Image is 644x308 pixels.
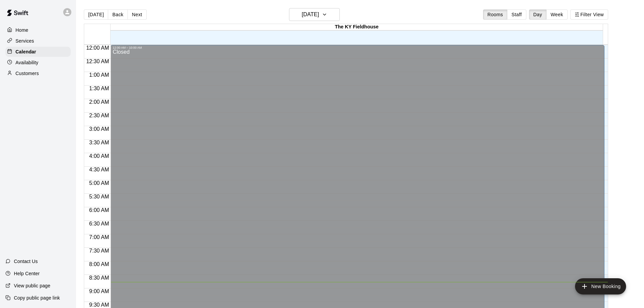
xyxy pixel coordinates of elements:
p: Copy public page link [14,294,60,301]
span: 3:00 AM [88,126,111,132]
p: Home [16,27,28,33]
span: 3:30 AM [88,140,111,145]
span: 5:30 AM [88,194,111,199]
button: Rooms [483,9,507,20]
button: Staff [507,9,526,20]
div: 12:00 AM – 10:00 AM [113,46,602,49]
span: 9:30 AM [88,302,111,308]
span: 8:30 AM [88,275,111,281]
div: The KY Fieldhouse [111,24,603,30]
a: Customers [5,68,71,78]
span: 7:00 AM [88,234,111,240]
span: 2:00 AM [88,99,111,105]
span: 12:30 AM [85,58,111,64]
a: Services [5,36,71,46]
a: Calendar [5,47,71,57]
p: View public page [14,282,50,289]
span: 8:00 AM [88,261,111,267]
button: [DATE] [84,9,108,20]
p: Contact Us [14,258,38,265]
p: Services [16,38,34,44]
p: Customers [16,70,39,77]
span: 1:30 AM [88,86,111,91]
span: 6:00 AM [88,207,111,213]
button: [DATE] [289,8,340,21]
button: Next [127,9,146,20]
a: Home [5,25,71,35]
span: 6:30 AM [88,221,111,227]
p: Calendar [16,48,36,55]
span: 1:00 AM [88,72,111,78]
button: add [575,278,626,294]
span: 12:00 AM [85,45,111,51]
button: Back [108,9,128,20]
button: Week [546,9,568,20]
span: 5:00 AM [88,180,111,186]
span: 4:00 AM [88,153,111,159]
p: Help Center [14,270,40,277]
h6: [DATE] [302,10,319,19]
span: 9:00 AM [88,288,111,294]
span: 7:30 AM [88,248,111,254]
a: Availability [5,57,71,68]
button: Day [529,9,547,20]
span: 4:30 AM [88,167,111,172]
p: Availability [16,59,39,66]
button: Filter View [570,9,608,20]
span: 2:30 AM [88,113,111,118]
